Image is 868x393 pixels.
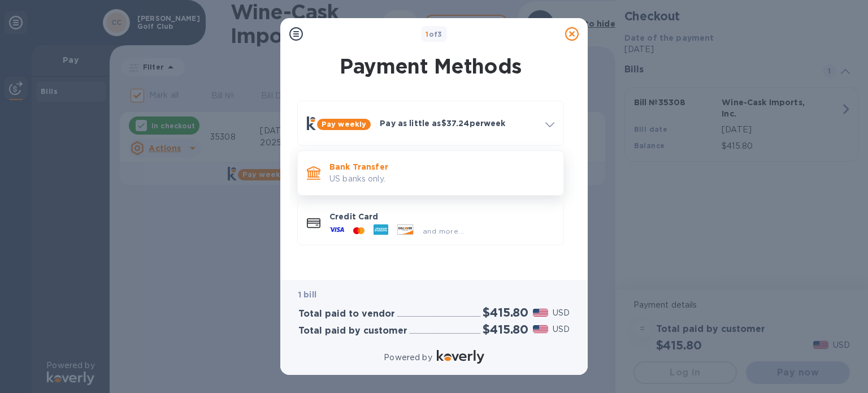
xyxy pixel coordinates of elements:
p: USD [553,323,570,335]
h3: Total paid by customer [298,326,407,336]
p: Powered by [384,352,432,364]
h2: $415.80 [483,305,528,319]
h1: Payment Methods [295,54,566,78]
p: Credit Card [329,211,554,222]
span: 1 [426,30,428,38]
p: USD [553,307,570,319]
b: of 3 [426,30,442,38]
img: Logo [437,350,484,364]
p: US banks only. [329,173,554,185]
img: USD [533,309,548,317]
b: 1 bill [298,290,316,299]
h2: $415.80 [483,322,528,336]
h3: Total paid to vendor [298,309,395,319]
b: Pay weekly [322,120,366,128]
img: USD [533,325,548,333]
p: Bank Transfer [329,161,554,172]
p: Pay as little as $37.24 per week [380,118,536,129]
span: and more... [423,227,464,235]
